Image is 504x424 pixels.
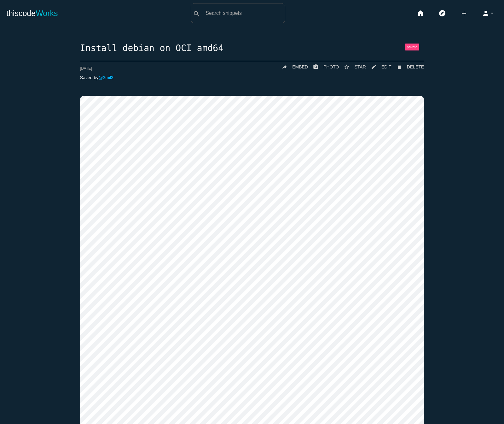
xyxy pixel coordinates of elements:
a: photo_cameraPHOTO [308,61,339,73]
i: add [460,3,468,23]
a: @3mil3 [98,75,113,80]
button: search [191,3,202,23]
i: star_border [344,61,350,73]
a: thiscodeWorks [6,3,58,23]
h1: Install debian on OCI amd64 [80,44,424,53]
i: search [193,4,200,24]
input: Search snippets [202,7,285,20]
button: star_borderSTAR [339,61,366,73]
span: EMBED [292,64,308,69]
span: EDIT [381,64,391,69]
i: home [417,3,424,23]
a: replyEMBED [277,61,308,73]
a: Delete Post [391,61,424,73]
i: explore [438,3,446,23]
span: [DATE] [80,66,92,71]
p: Saved by [80,75,424,80]
span: Works [36,9,58,18]
a: mode_editEDIT [366,61,391,73]
i: person [482,3,490,23]
i: photo_camera [313,61,319,73]
span: DELETE [407,64,424,69]
i: delete [397,61,402,73]
i: mode_edit [371,61,377,73]
span: PHOTO [323,64,339,69]
i: arrow_drop_down [490,3,495,23]
span: STAR [354,64,366,69]
i: reply [282,61,287,73]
